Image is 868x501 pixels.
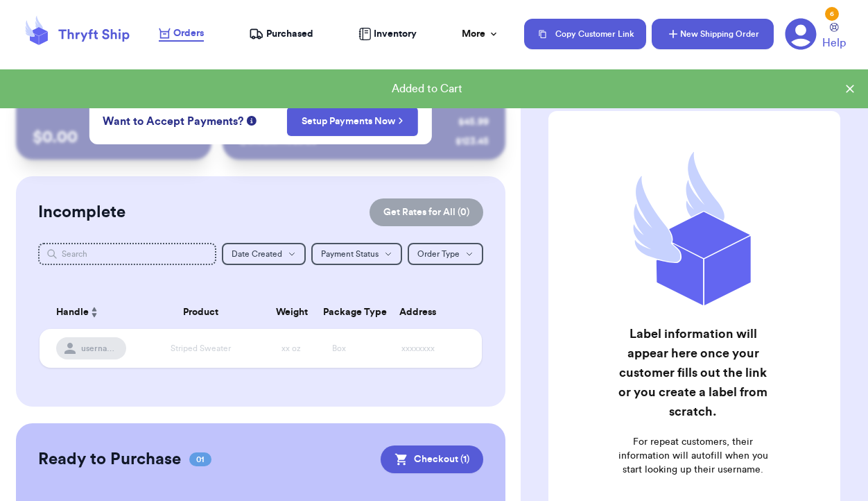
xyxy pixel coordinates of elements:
span: xx oz [281,344,301,353]
button: Copy Customer Link [524,19,646,49]
button: Date Created [222,243,306,265]
a: Inventory [358,27,417,41]
button: Order Type [408,243,483,265]
button: Sort ascending [89,304,100,321]
span: Payment Status [321,250,379,258]
span: Order Type [417,250,460,258]
span: Box [332,344,346,353]
a: 6 [785,18,817,50]
span: Striped Sweater [171,344,231,353]
span: Date Created [232,250,282,258]
div: $ 123.45 [455,135,489,148]
h2: Incomplete [38,201,125,223]
th: Product [134,296,268,329]
div: 6 [825,7,839,21]
button: Get Rates for All (0) [370,198,483,226]
a: Orders [159,26,204,42]
button: New Shipping Order [652,19,774,49]
input: Search [38,243,216,265]
span: Help [822,35,846,51]
a: Purchased [249,27,313,41]
span: Handle [56,305,89,320]
span: username [81,343,118,354]
span: Inventory [374,27,417,41]
button: Checkout (1) [381,445,483,473]
p: For repeat customers, their information will autofill when you start looking up their username. [613,435,773,477]
th: Weight [268,296,315,329]
th: Address [363,296,482,329]
a: Setup Payments Now [302,114,403,128]
button: Setup Payments Now [287,107,418,136]
h2: Label information will appear here once your customer fills out the link or you create a label fr... [613,324,773,421]
button: Payment Status [311,243,402,265]
span: Orders [173,26,204,40]
div: Added to Cart [11,80,843,97]
span: Purchased [266,27,313,41]
div: More [462,27,499,41]
div: $ 45.99 [458,115,489,129]
span: xxxxxxxx [401,344,435,353]
a: Help [822,23,846,51]
p: $ 0.00 [33,126,195,148]
span: Want to Accept Payments? [103,113,243,130]
th: Package Type [315,296,363,329]
span: 01 [189,452,211,466]
h2: Ready to Purchase [38,448,181,470]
